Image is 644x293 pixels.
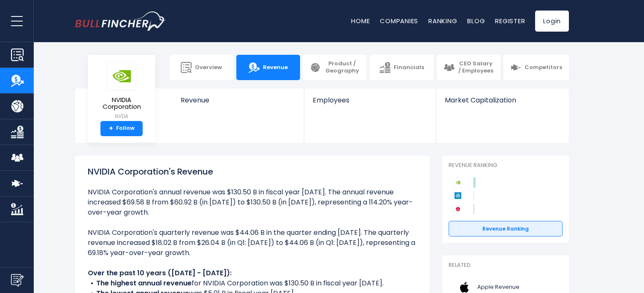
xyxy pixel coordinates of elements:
a: Revenue [236,55,300,80]
img: Broadcom competitors logo [453,204,463,214]
a: Register [495,16,525,25]
a: Employees [304,89,436,118]
a: Revenue [172,89,304,118]
a: NVIDIA Corporation NVDA [94,62,149,121]
a: Companies [380,16,418,25]
a: Go to homepage [75,11,166,31]
a: Blog [467,16,485,25]
a: CEO Salary / Employees [437,55,501,80]
a: Login [535,11,569,32]
span: Revenue [263,64,288,71]
a: Revenue Ranking [449,221,563,237]
span: NVIDIA Corporation [95,97,149,110]
small: NVDA [95,113,149,120]
a: Product / Geography [303,55,367,80]
p: Related [449,262,563,269]
span: Product / Geography [324,60,360,75]
li: NVIDIA Corporation's quarterly revenue was $44.06 B in the quarter ending [DATE]. The quarterly r... [88,228,417,258]
img: Applied Materials competitors logo [453,191,463,201]
span: Revenue [181,96,296,104]
img: bullfincher logo [75,11,166,31]
li: for NVIDIA Corporation was $130.50 B in fiscal year [DATE]. [88,278,417,288]
a: Financials [370,55,433,80]
li: NVIDIA Corporation's annual revenue was $130.50 B in fiscal year [DATE]. The annual revenue incre... [88,187,417,218]
b: Over the past 10 years ([DATE] - [DATE]): [88,268,232,278]
span: CEO Salary / Employees [458,60,494,75]
b: The highest annual revenue [96,278,192,288]
strong: + [109,125,113,132]
a: Overview [170,55,233,80]
h1: NVIDIA Corporation's Revenue [88,165,417,178]
p: Revenue Ranking [449,162,563,169]
a: +Follow [100,121,143,136]
a: Competitors [503,55,569,80]
a: Market Capitalization [436,89,568,118]
a: Home [351,16,370,25]
span: Overview [195,64,222,71]
span: Competitors [525,64,562,71]
span: Employees [313,96,427,104]
a: Ranking [428,16,457,25]
span: Financials [394,64,424,71]
span: Market Capitalization [445,96,560,104]
img: NVIDIA Corporation competitors logo [453,177,463,188]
